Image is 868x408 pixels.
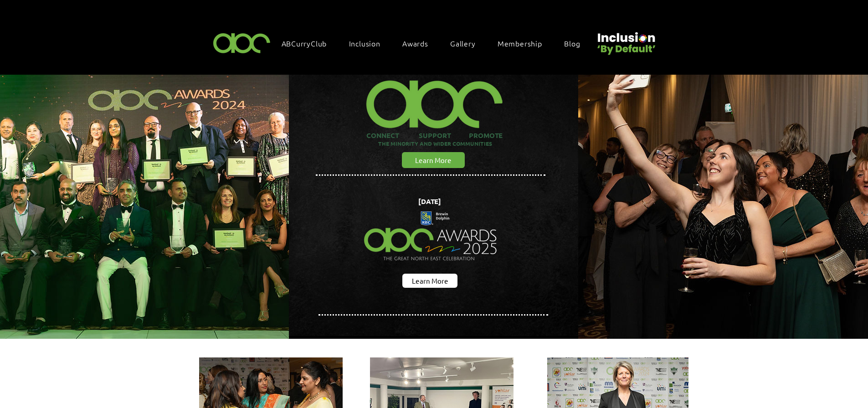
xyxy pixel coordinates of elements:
[277,34,594,53] nav: Site
[560,34,594,53] a: Blog
[493,34,556,53] a: Membership
[402,274,457,288] a: Learn More
[418,197,441,206] span: [DATE]
[402,38,428,48] span: Awards
[415,155,452,165] span: Learn More
[446,34,489,53] a: Gallery
[378,140,492,147] span: THE MINORITY AND WIDER COMMUNITIES
[594,25,657,56] img: Untitled design (22).png
[398,34,442,53] div: Awards
[289,75,579,336] img: abc background hero black.png
[282,38,327,48] span: ABCurryClub
[344,34,394,53] div: Inclusion
[564,38,580,48] span: Blog
[498,38,542,48] span: Membership
[366,131,503,140] span: CONNECT SUPPORT PROMOTE
[277,34,341,53] a: ABCurryClub
[412,276,448,286] span: Learn More
[349,38,380,48] span: Inclusion
[211,29,273,56] img: ABC-Logo-Blank-Background-01-01-2.png
[361,69,507,131] img: ABC-Logo-Blank-Background-01-01-2_edited.png
[450,38,476,48] span: Gallery
[402,152,465,168] a: Learn More
[356,194,506,278] img: Northern Insights Double Pager Apr 2025.png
